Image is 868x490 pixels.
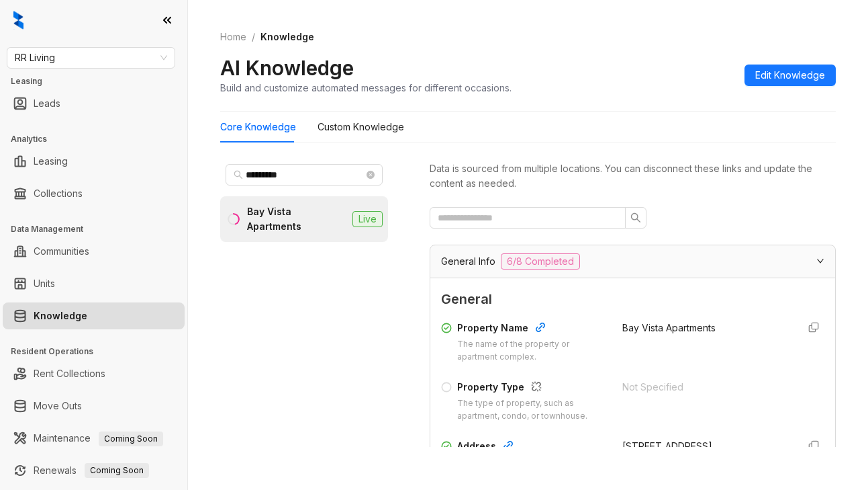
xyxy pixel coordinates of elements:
[85,463,149,478] span: Coming Soon
[34,302,87,329] a: Knowledge
[34,270,55,297] a: Units
[220,81,512,95] div: Build and customize automated messages for different occasions.
[430,245,835,278] div: General Info6/8 Completed
[11,345,187,358] h3: Resident Operations
[34,238,89,265] a: Communities
[3,393,185,419] li: Move Outs
[99,432,163,446] span: Coming Soon
[220,120,296,134] div: Core Knowledge
[622,380,787,395] div: Not Specified
[755,68,825,83] span: Edit Knowledge
[13,11,23,30] img: logo
[220,55,354,81] h2: AI Knowledge
[34,393,82,419] a: Move Outs
[11,133,187,145] h3: Analytics
[367,171,375,179] span: close-circle
[441,289,824,310] span: General
[15,48,167,68] span: RR Living
[260,31,314,42] span: Knowledge
[3,457,185,484] li: Renewals
[11,223,187,235] h3: Data Management
[34,90,60,117] a: Leads
[457,397,606,423] div: The type of property, such as apartment, condo, or townhouse.
[3,180,185,207] li: Collections
[501,253,580,270] span: 6/8 Completed
[252,30,255,44] li: /
[457,338,606,364] div: The name of the property or apartment complex.
[3,302,185,329] li: Knowledge
[3,90,185,117] li: Leads
[457,439,606,456] div: Address
[352,211,383,227] span: Live
[3,360,185,387] li: Rent Collections
[622,322,716,333] span: Bay Vista Apartments
[441,254,495,269] span: General Info
[630,212,641,223] span: search
[247,204,347,234] div: Bay Vista Apartments
[34,457,149,484] a: RenewalsComing Soon
[318,120,404,134] div: Custom Knowledge
[622,439,787,468] div: [STREET_ADDRESS][PERSON_NAME][DATE]
[234,170,243,179] span: search
[3,425,185,452] li: Maintenance
[218,30,249,44] a: Home
[3,148,185,175] li: Leasing
[3,238,185,265] li: Communities
[430,161,836,191] div: Data is sourced from multiple locations. You can disconnect these links and update the content as...
[11,75,187,87] h3: Leasing
[744,65,836,86] button: Edit Knowledge
[457,321,606,338] div: Property Name
[34,148,68,175] a: Leasing
[816,257,824,265] span: expanded
[34,360,105,387] a: Rent Collections
[457,380,606,397] div: Property Type
[34,180,83,207] a: Collections
[3,270,185,297] li: Units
